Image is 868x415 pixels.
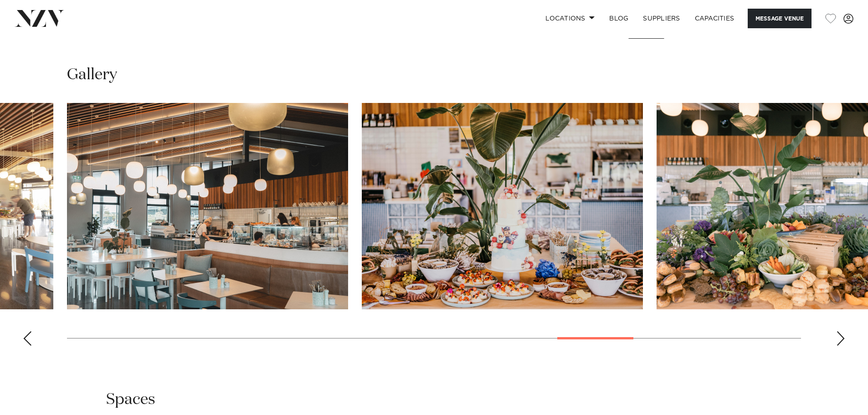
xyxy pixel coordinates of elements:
h2: Gallery [67,65,117,85]
button: Message Venue [748,9,812,28]
a: BLOG [602,9,636,28]
swiper-slide: 17 / 24 [67,103,348,309]
h2: Spaces [106,389,155,410]
img: nzv-logo.png [15,10,64,26]
a: Locations [538,9,602,28]
swiper-slide: 18 / 24 [362,103,643,309]
a: Capacities [688,9,742,28]
a: SUPPLIERS [636,9,687,28]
